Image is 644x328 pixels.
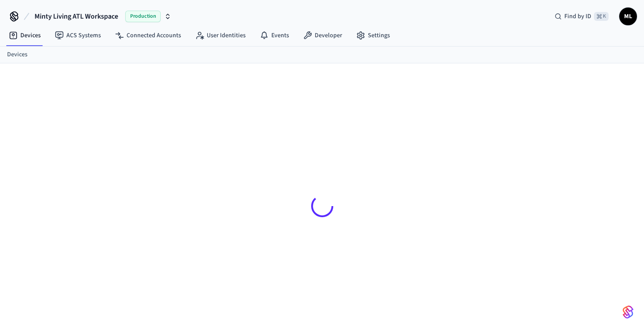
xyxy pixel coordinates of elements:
[349,27,397,43] a: Settings
[548,8,616,24] div: Find by ID⌘ K
[620,8,636,24] span: ML
[296,27,349,43] a: Developer
[594,12,609,21] span: ⌘ K
[108,27,188,43] a: Connected Accounts
[564,12,591,21] span: Find by ID
[253,27,296,43] a: Events
[7,50,27,59] a: Devices
[188,27,253,43] a: User Identities
[623,305,633,319] img: SeamLogoGradient.69752ec5.svg
[125,11,161,22] span: Production
[2,27,48,43] a: Devices
[48,27,108,43] a: ACS Systems
[619,8,637,25] button: ML
[35,11,118,22] span: Minty Living ATL Workspace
